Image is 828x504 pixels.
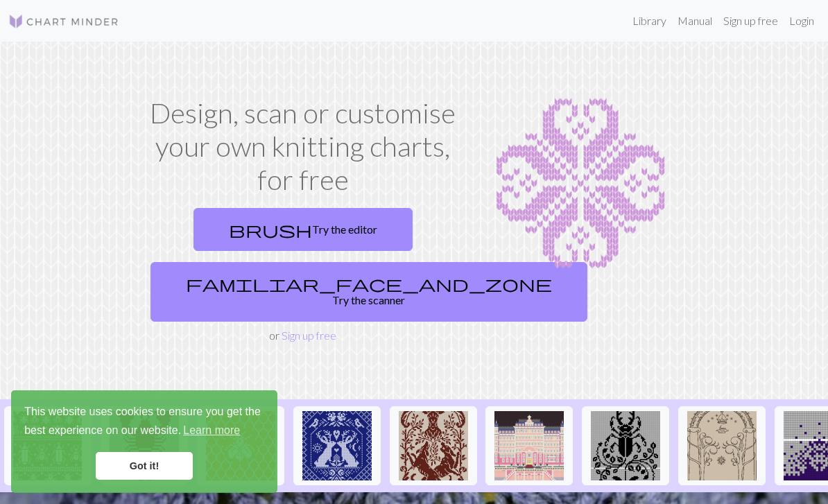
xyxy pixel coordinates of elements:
[582,437,669,451] a: stag beetle #1
[8,13,119,30] img: Logo
[229,220,312,239] span: brush
[150,262,587,322] a: Try the scanner
[390,437,477,451] a: IMG_0917.jpeg
[4,437,92,451] a: Repeating bugs
[293,406,381,485] button: Märtas
[485,406,573,485] button: Copy of Grand-Budapest-Hotel-Exterior.jpg
[186,274,552,293] span: familiar_face_and_zone
[11,390,277,493] div: cookieconsent
[784,7,820,35] a: Login
[181,420,242,441] a: learn more about cookies
[678,437,766,451] a: portededurin1.jpg
[399,411,468,480] img: IMG_0917.jpeg
[672,7,718,35] a: Manual
[302,411,372,480] img: Märtas
[4,406,92,485] button: Repeating bugs
[96,452,193,480] a: dismiss cookie message
[582,406,669,485] button: stag beetle #1
[478,97,683,270] img: Chart example
[591,411,660,480] img: stag beetle #1
[293,437,381,451] a: Märtas
[485,437,573,451] a: Copy of Grand-Budapest-Hotel-Exterior.jpg
[145,202,461,344] div: or
[494,411,564,480] img: Copy of Grand-Budapest-Hotel-Exterior.jpg
[678,406,766,485] button: portededurin1.jpg
[627,7,672,35] a: Library
[718,7,784,35] a: Sign up free
[24,403,264,441] span: This website uses cookies to ensure you get the best experience on our website.
[193,208,413,251] a: Try the editor
[390,406,477,485] button: IMG_0917.jpeg
[145,97,461,197] h1: Design, scan or customise your own knitting charts, for free
[282,329,336,342] a: Sign up free
[687,411,757,480] img: portededurin1.jpg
